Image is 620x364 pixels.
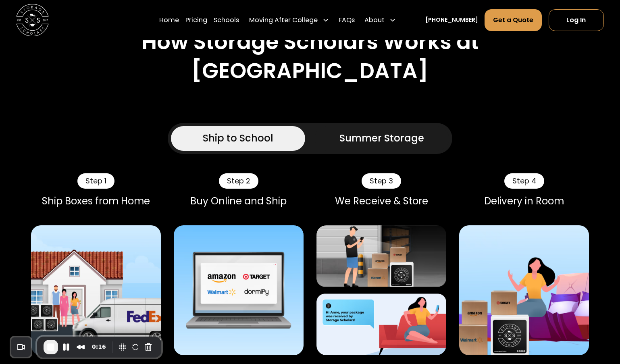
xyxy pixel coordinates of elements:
h2: [GEOGRAPHIC_DATA] [191,58,429,84]
div: Buy Online and Ship [174,195,304,207]
a: FAQs [339,9,355,31]
div: Step 1 [77,173,114,189]
div: Step 2 [219,173,258,189]
div: Delivery in Room [459,195,589,207]
a: Get a Quote [485,9,542,31]
div: Ship Boxes from Home [31,195,161,207]
a: Schools [214,9,239,31]
div: Step 3 [362,173,401,189]
div: About [364,15,385,25]
a: Home [159,9,179,31]
a: Log In [549,9,604,31]
div: Moving After College [246,9,332,31]
div: Moving After College [249,15,318,25]
div: About [361,9,399,31]
img: Storage Scholars main logo [16,4,49,37]
a: Pricing [185,9,207,31]
h2: How Storage Scholars Works at [141,29,479,55]
div: We Receive & Store [316,195,446,207]
div: Ship to School [203,131,273,146]
a: [PHONE_NUMBER] [425,16,478,25]
a: home [16,4,49,37]
div: Summer Storage [339,131,424,146]
div: Step 4 [504,173,544,189]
